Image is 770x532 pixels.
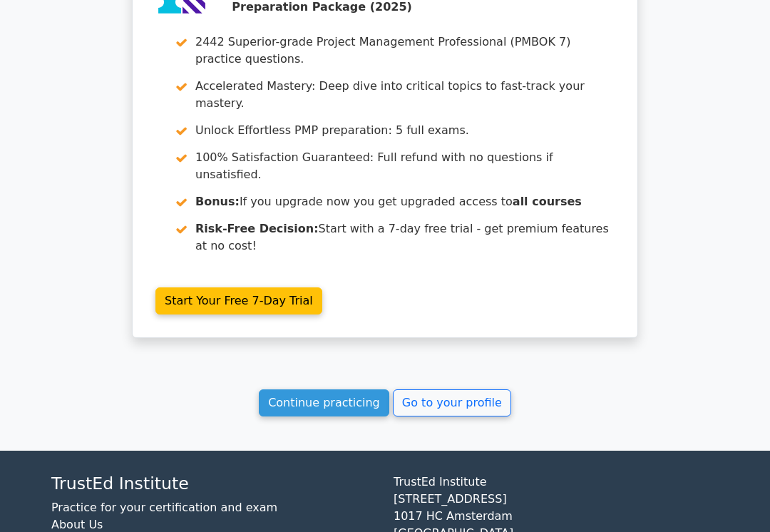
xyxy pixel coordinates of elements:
a: Practice for your certification and exam [51,501,277,514]
h4: TrustEd Institute [51,474,376,493]
a: Continue practicing [259,389,389,416]
a: Start Your Free 7-Day Trial [155,287,322,314]
a: About Us [51,518,103,531]
a: Go to your profile [393,389,511,416]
